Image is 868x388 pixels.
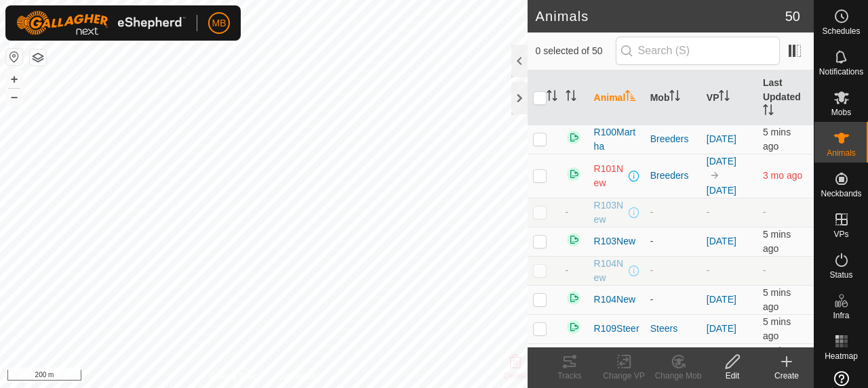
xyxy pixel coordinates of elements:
[831,108,851,116] span: Mobs
[707,265,710,276] app-display-virtual-paddock-transition: -
[650,322,696,336] div: Steers
[819,68,863,76] span: Notifications
[707,133,736,144] a: [DATE]
[650,132,696,146] div: Breeders
[707,294,736,305] a: [DATE]
[651,370,705,382] div: Change Mob
[566,232,582,248] img: returning on
[594,162,626,190] span: R101New
[707,236,736,246] a: [DATE]
[650,169,696,183] div: Breeders
[705,370,759,382] div: Edit
[645,70,701,125] th: Mob
[763,127,791,152] span: 26 Sept 2025, 9:33 am
[650,263,696,278] div: -
[594,322,639,336] span: R109Steer
[594,125,639,154] span: R100Martha
[6,49,22,65] button: Reset Map
[542,370,597,382] div: Tracks
[566,92,576,103] p-sorticon: Activate to sort
[16,11,186,35] img: Gallagher Logo
[763,170,802,181] span: 22 June 2025, 9:33 am
[707,323,736,334] a: [DATE]
[833,230,848,238] span: VPs
[566,265,569,276] span: -
[833,311,849,320] span: Infra
[719,92,730,103] p-sorticon: Activate to sort
[707,156,736,167] a: [DATE]
[763,287,791,312] span: 26 Sept 2025, 9:33 am
[822,27,860,35] span: Schedules
[707,207,710,217] app-display-virtual-paddock-transition: -
[650,234,696,249] div: -
[763,229,791,254] span: 26 Sept 2025, 9:33 am
[701,70,757,125] th: VP
[763,345,791,370] span: 26 Sept 2025, 9:33 am
[669,92,680,103] p-sorticon: Activate to sort
[594,293,635,307] span: R104New
[625,92,636,103] p-sorticon: Activate to sort
[566,319,582,335] img: returning on
[650,205,696,219] div: -
[597,370,651,382] div: Change VP
[763,207,766,217] span: -
[707,185,736,196] a: [DATE]
[759,370,814,382] div: Create
[594,234,635,249] span: R103New
[594,257,626,285] span: R104New
[650,293,696,307] div: -
[566,207,569,217] span: -
[763,265,766,276] span: -
[212,16,226,30] span: MB
[566,166,582,182] img: returning on
[763,316,791,341] span: 26 Sept 2025, 9:33 am
[589,70,645,125] th: Animal
[709,170,720,181] img: to
[547,92,557,103] p-sorticon: Activate to sort
[6,89,22,105] button: –
[763,106,774,117] p-sorticon: Activate to sort
[829,271,852,279] span: Status
[210,370,261,383] a: Privacy Policy
[785,6,800,26] span: 50
[536,44,616,58] span: 0 selected of 50
[30,49,46,66] button: Map Layers
[536,8,785,24] h2: Animals
[277,370,317,383] a: Contact Us
[825,352,858,360] span: Heatmap
[6,71,22,87] button: +
[566,129,582,146] img: returning on
[566,290,582,306] img: returning on
[821,190,861,198] span: Neckbands
[757,70,814,125] th: Last Updated
[594,198,626,227] span: R103New
[827,149,856,157] span: Animals
[616,37,780,65] input: Search (S)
